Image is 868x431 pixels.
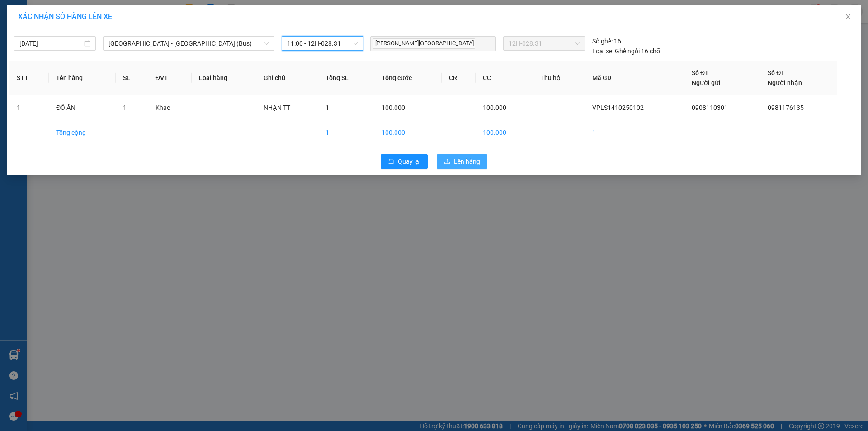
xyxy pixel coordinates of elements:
th: Tên hàng [49,61,115,95]
span: rollback [388,158,394,166]
th: CC [476,61,533,95]
td: 100.000 [374,120,442,145]
th: Tổng cước [374,61,442,95]
button: rollbackQuay lại [381,154,428,169]
span: Số ĐT [768,69,785,76]
span: Số ghế: [592,36,613,46]
span: VPLS1410250102 [592,104,644,111]
span: 0908110301 [692,104,728,111]
td: 1 [585,120,684,145]
div: 16 [592,36,621,46]
button: uploadLên hàng [437,154,487,169]
span: Loại xe: [592,46,613,56]
td: ĐỒ ĂN [49,95,115,120]
th: Mã GD [585,61,684,95]
span: 100.000 [483,104,506,111]
th: Thu hộ [533,61,585,95]
td: 1 [9,95,49,120]
span: down [264,41,269,46]
span: Lạng Sơn - Hà Nội (Bus) [108,37,269,50]
span: Số ĐT [692,69,709,76]
div: Ghế ngồi 16 chỗ [592,46,660,56]
td: Tổng cộng [49,120,115,145]
th: CR [442,61,476,95]
td: Khác [148,95,192,120]
span: NHẬN TT [264,104,290,111]
span: 0981176135 [768,104,804,111]
th: Tổng SL [318,61,375,95]
span: Quay lại [398,156,420,166]
span: close [844,13,852,20]
span: 12H-028.31 [509,37,579,50]
span: 1 [123,104,127,111]
th: Loại hàng [192,61,256,95]
span: Người gửi [692,79,721,86]
th: Ghi chú [256,61,318,95]
span: 11:00 - 12H-028.31 [287,37,358,50]
th: ĐVT [148,61,192,95]
span: Người nhận [768,79,802,86]
span: 100.000 [382,104,405,111]
span: Lên hàng [454,156,480,166]
button: Close [835,5,861,30]
span: 1 [325,104,329,111]
span: [PERSON_NAME][GEOGRAPHIC_DATA] [373,38,475,49]
span: upload [444,158,450,166]
td: 100.000 [476,120,533,145]
span: XÁC NHẬN SỐ HÀNG LÊN XE [18,12,112,21]
td: 1 [318,120,375,145]
input: 15/10/2025 [19,38,82,48]
th: STT [9,61,49,95]
th: SL [116,61,148,95]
